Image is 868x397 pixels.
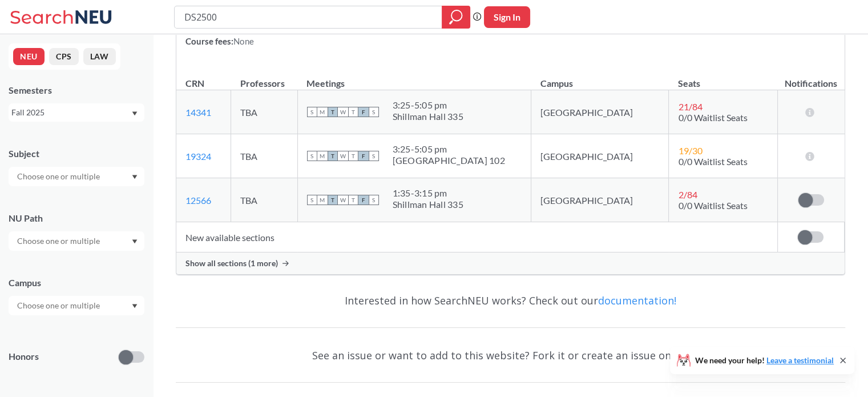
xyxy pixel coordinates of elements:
[233,36,254,46] span: None
[297,66,531,90] th: Meetings
[348,107,358,117] span: T
[185,77,204,90] div: CRN
[338,195,348,205] span: W
[11,170,107,183] input: Choose one or multiple
[484,6,530,28] button: Sign In
[369,151,379,161] span: S
[678,145,702,156] span: 19 / 30
[531,66,669,90] th: Campus
[49,48,79,65] button: CPS
[317,107,328,117] span: M
[393,143,505,155] div: 3:25 - 5:05 pm
[231,66,297,90] th: Professors
[393,111,463,122] div: Shillman Hall 335
[9,103,144,122] div: Fall 2025Dropdown arrow
[531,178,669,222] td: [GEOGRAPHIC_DATA]
[185,195,211,206] a: 12566
[11,299,107,312] input: Choose one or multiple
[358,195,369,205] span: F
[317,151,328,161] span: M
[328,107,338,117] span: T
[678,200,747,211] span: 0/0 Waitlist Seats
[598,294,676,307] a: documentation!
[307,151,317,161] span: S
[11,234,107,248] input: Choose one or multiple
[393,187,463,199] div: 1:35 - 3:15 pm
[358,107,369,117] span: F
[9,147,144,160] div: Subject
[678,101,702,112] span: 21 / 84
[695,356,834,364] span: We need your help!
[369,195,379,205] span: S
[442,6,470,29] div: magnifying glass
[766,355,834,365] a: Leave a testimonial
[132,304,138,308] svg: Dropdown arrow
[338,107,348,117] span: W
[9,84,144,97] div: Semesters
[132,175,138,179] svg: Dropdown arrow
[531,90,669,134] td: [GEOGRAPHIC_DATA]
[338,151,348,161] span: W
[83,48,116,65] button: LAW
[307,107,317,117] span: S
[9,212,144,224] div: NU Path
[328,151,338,161] span: T
[669,66,778,90] th: Seats
[678,189,697,200] span: 2 / 84
[777,66,844,90] th: Notifications
[678,156,747,167] span: 0/0 Waitlist Seats
[185,151,211,162] a: 19324
[176,284,845,317] div: Interested in how SearchNEU works? Check out our
[176,222,777,252] td: New available sections
[678,112,747,123] span: 0/0 Waitlist Seats
[328,195,338,205] span: T
[132,111,138,116] svg: Dropdown arrow
[358,151,369,161] span: F
[9,167,144,186] div: Dropdown arrow
[9,231,144,251] div: Dropdown arrow
[307,195,317,205] span: S
[11,106,131,119] div: Fall 2025
[132,239,138,244] svg: Dropdown arrow
[348,195,358,205] span: T
[13,48,45,65] button: NEU
[393,155,505,166] div: [GEOGRAPHIC_DATA] 102
[231,90,297,134] td: TBA
[185,258,278,268] span: Show all sections (1 more)
[9,276,144,289] div: Campus
[176,339,845,372] div: See an issue or want to add to this website? Fork it or create an issue on .
[317,195,328,205] span: M
[348,151,358,161] span: T
[231,134,297,178] td: TBA
[393,199,463,210] div: Shillman Hall 335
[531,134,669,178] td: [GEOGRAPHIC_DATA]
[185,107,211,118] a: 14341
[9,296,144,315] div: Dropdown arrow
[449,9,463,25] svg: magnifying glass
[393,99,463,111] div: 3:25 - 5:05 pm
[176,252,845,274] div: Show all sections (1 more)
[9,350,39,363] p: Honors
[183,7,434,27] input: Class, professor, course number, "phrase"
[231,178,297,222] td: TBA
[369,107,379,117] span: S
